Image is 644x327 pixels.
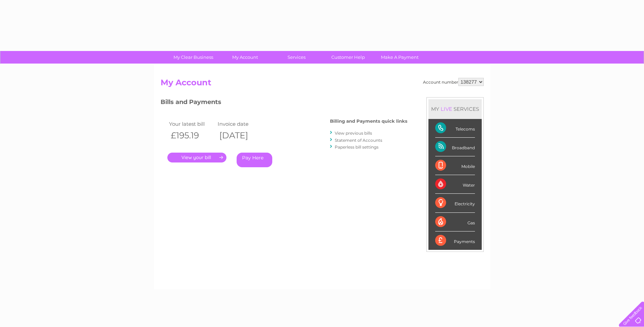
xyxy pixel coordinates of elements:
td: Invoice date [216,119,265,128]
a: My Clear Business [165,51,221,64]
a: Services [269,51,325,64]
h4: Billing and Payments quick links [330,119,407,124]
div: Payments [435,231,475,250]
a: Customer Help [320,51,376,64]
div: Mobile [435,156,475,175]
div: Water [435,175,475,194]
th: £195.19 [167,128,216,142]
a: Pay Here [237,153,272,167]
td: Your latest bill [167,119,216,128]
div: Gas [435,213,475,231]
a: . [167,153,226,162]
a: View previous bills [335,131,372,136]
a: Statement of Accounts [335,138,382,143]
a: Make A Payment [372,51,428,64]
a: My Account [217,51,273,64]
th: [DATE] [216,128,265,142]
h2: My Account [161,78,484,91]
div: Electricity [435,194,475,212]
h3: Bills and Payments [161,97,407,109]
div: LIVE [439,106,454,112]
div: Account number [423,78,484,86]
div: Telecoms [435,119,475,138]
div: MY SERVICES [428,99,482,119]
div: Broadband [435,138,475,156]
a: Paperless bill settings [335,144,379,150]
